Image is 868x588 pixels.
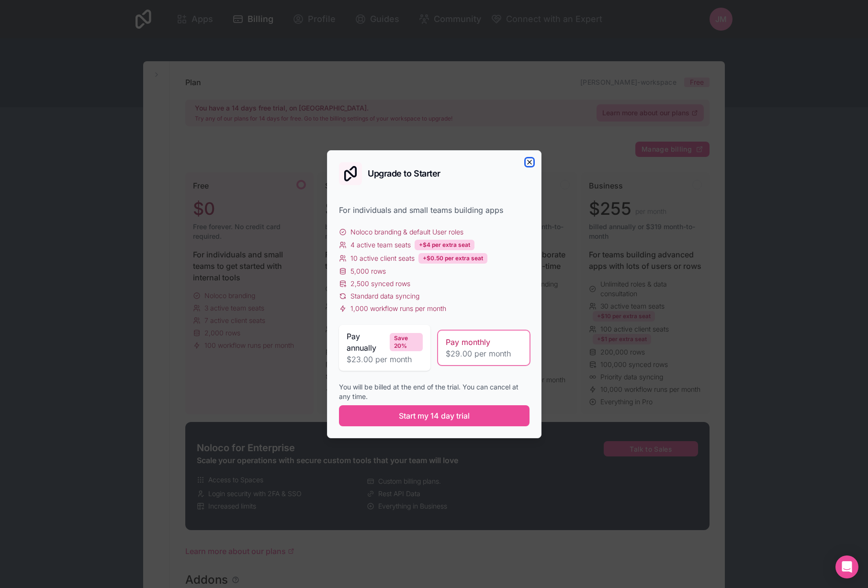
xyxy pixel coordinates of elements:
[350,254,415,263] span: 10 active client seats
[390,333,423,351] div: Save 20%
[350,279,410,288] span: 2,500 synced rows
[399,410,470,422] span: Start my 14 day trial
[347,331,386,354] span: Pay annually
[350,227,463,237] span: Noloco branding & default User roles
[368,169,440,178] h2: Upgrade to Starter
[350,240,411,250] span: 4 active team seats
[350,304,446,313] span: 1,000 workflow runs per month
[339,405,530,426] button: Start my 14 day trial
[350,291,419,301] span: Standard data syncing
[350,266,386,276] span: 5,000 rows
[339,382,530,401] div: You will be billed at the end of the trial. You can cancel at any time.
[446,348,522,359] span: $29.00 per month
[347,354,423,365] span: $23.00 per month
[418,253,487,264] div: +$0.50 per extra seat
[415,240,474,250] div: +$4 per extra seat
[339,204,530,216] div: For individuals and small teams building apps
[446,336,490,348] span: Pay monthly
